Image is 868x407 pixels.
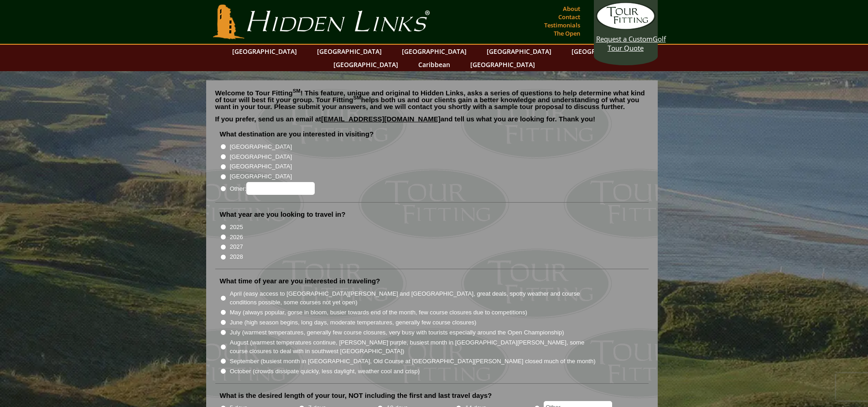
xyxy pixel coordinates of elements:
p: If you prefer, send us an email at and tell us what you are looking for. Thank you! [215,115,649,129]
a: [GEOGRAPHIC_DATA] [466,58,540,71]
a: The Open [551,27,582,40]
a: [EMAIL_ADDRESS][DOMAIN_NAME] [321,115,441,123]
a: [GEOGRAPHIC_DATA] [312,45,386,58]
label: [GEOGRAPHIC_DATA] [230,152,292,162]
input: Other: [246,182,315,195]
label: 2028 [230,252,243,261]
label: April (easy access to [GEOGRAPHIC_DATA][PERSON_NAME] and [GEOGRAPHIC_DATA], great deals, spotty w... [230,289,597,307]
label: August (warmest temperatures continue, [PERSON_NAME] purple, busiest month in [GEOGRAPHIC_DATA][P... [230,338,597,356]
a: [GEOGRAPHIC_DATA] [329,58,403,71]
label: What destination are you interested in visiting? [220,130,374,139]
label: 2026 [230,233,243,242]
p: Welcome to Tour Fitting ! This feature, unique and original to Hidden Links, asks a series of que... [215,89,649,110]
a: About [561,2,582,15]
a: [GEOGRAPHIC_DATA] [228,45,301,58]
a: [GEOGRAPHIC_DATA] [567,45,641,58]
label: [GEOGRAPHIC_DATA] [230,162,292,171]
a: Testimonials [542,19,582,31]
a: [GEOGRAPHIC_DATA] [482,45,556,58]
label: May (always popular, gorse in bloom, busier towards end of the month, few course closures due to ... [230,308,527,317]
label: Other: [230,182,315,195]
span: Request a Custom [596,34,653,43]
a: Caribbean [414,58,455,71]
label: What is the desired length of your tour, NOT including the first and last travel days? [220,391,492,400]
label: What year are you looking to travel in? [220,210,346,219]
a: Contact [556,10,582,23]
sup: SM [293,88,301,94]
sup: SM [353,95,361,100]
a: [GEOGRAPHIC_DATA] [397,45,471,58]
label: September (busiest month in [GEOGRAPHIC_DATA], Old Course at [GEOGRAPHIC_DATA][PERSON_NAME] close... [230,357,596,366]
a: Request a CustomGolf Tour Quote [596,2,655,52]
label: June (high season begins, long days, moderate temperatures, generally few course closures) [230,318,477,327]
label: [GEOGRAPHIC_DATA] [230,172,292,181]
label: What time of year are you interested in traveling? [220,277,380,286]
label: 2025 [230,223,243,232]
label: [GEOGRAPHIC_DATA] [230,142,292,151]
label: 2027 [230,242,243,251]
label: October (crowds dissipate quickly, less daylight, weather cool and crisp) [230,367,420,376]
label: July (warmest temperatures, generally few course closures, very busy with tourists especially aro... [230,328,564,337]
